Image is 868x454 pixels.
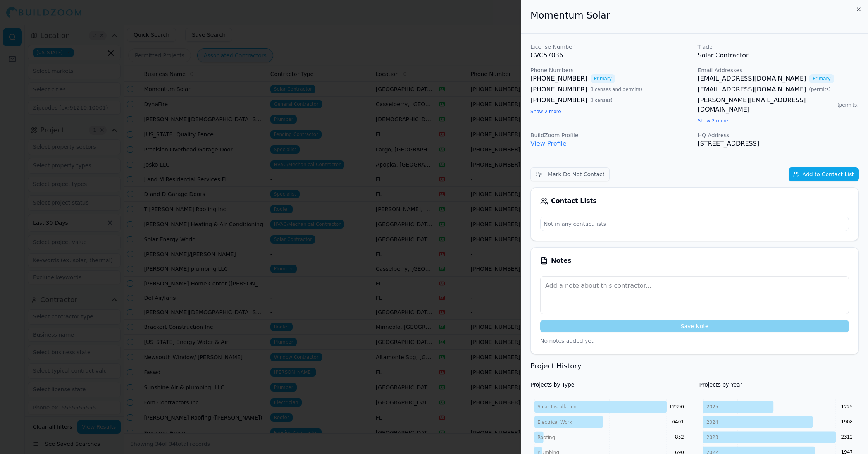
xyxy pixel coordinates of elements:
span: ( licenses ) [591,97,613,103]
div: Notes [540,257,849,265]
span: ( licenses and permits ) [591,86,642,93]
p: CVC57036 [530,51,692,60]
text: 12390 [669,404,684,409]
p: HQ Address [698,131,859,139]
p: Phone Numbers [530,66,692,74]
h2: Momentum Solar [530,9,859,22]
a: [EMAIL_ADDRESS][DOMAIN_NAME] [698,85,806,94]
text: 2312 [841,434,853,440]
text: 852 [675,434,684,440]
tspan: 2024 [706,420,718,425]
button: Show 2 more [698,118,728,124]
span: ( permits ) [809,86,830,93]
a: [PHONE_NUMBER] [530,96,587,105]
button: Mark Do Not Contact [530,167,610,181]
p: No notes added yet [540,337,849,345]
h4: Projects by Year [699,381,859,389]
text: 1908 [841,419,853,425]
button: Add to Contact List [789,167,859,181]
tspan: Roofing [537,435,555,440]
a: View Profile [530,140,567,147]
div: Contact Lists [540,197,849,205]
span: Primary [591,74,615,83]
p: Not in any contact lists [541,217,849,231]
a: [PHONE_NUMBER] [530,85,587,94]
a: [PHONE_NUMBER] [530,74,587,83]
h3: Project History [530,361,859,371]
button: Show 2 more [530,108,561,115]
p: Trade [698,43,859,51]
p: Email Addresses [698,66,859,74]
a: [EMAIL_ADDRESS][DOMAIN_NAME] [698,74,806,83]
span: ( permits ) [837,102,859,108]
text: 1225 [841,404,853,409]
tspan: 2023 [706,435,718,440]
p: Solar Contractor [698,51,859,60]
h4: Projects by Type [530,381,690,389]
text: 6401 [672,419,684,425]
p: License Number [530,43,692,51]
span: Primary [809,74,834,83]
tspan: Solar Installation [537,404,577,409]
p: BuildZoom Profile [530,131,692,139]
p: [STREET_ADDRESS] [698,139,859,148]
tspan: Electrical Work [537,420,572,425]
a: [PERSON_NAME][EMAIL_ADDRESS][DOMAIN_NAME] [698,96,834,114]
tspan: 2025 [706,404,718,409]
